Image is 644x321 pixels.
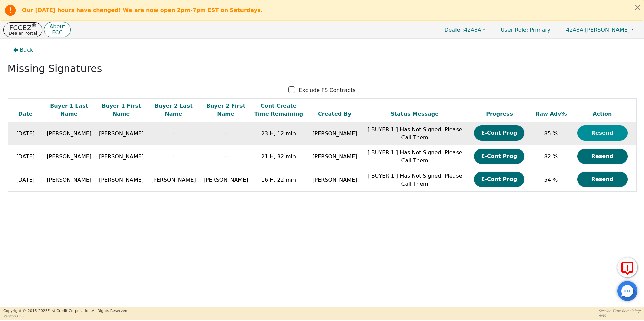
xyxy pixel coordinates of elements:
[366,110,464,118] div: Status Message
[299,86,355,94] p: Exclude FS Contracts
[252,145,305,168] td: 21 H, 32 min
[225,153,227,160] span: -
[149,102,198,118] div: Buyer 2 Last Name
[172,153,174,160] span: -
[566,27,585,33] span: 4248A:
[305,145,364,168] td: [PERSON_NAME]
[566,27,630,33] span: [PERSON_NAME]
[49,24,65,29] p: About
[99,177,144,183] span: [PERSON_NAME]
[97,102,146,118] div: Buyer 1 First Name
[204,177,248,183] span: [PERSON_NAME]
[10,110,41,118] div: Date
[151,177,196,183] span: [PERSON_NAME]
[494,23,557,36] p: Primary
[92,309,128,313] span: All Rights Reserved.
[593,111,612,117] span: Action
[467,110,532,118] div: Progress
[8,63,637,75] h2: Missing Signatures
[617,257,637,277] button: Report Error to FCC
[577,125,628,141] button: Resend
[364,145,466,168] td: [ BUYER 1 ] Has Not Signed, Please Call Them
[44,22,70,38] button: AboutFCC
[437,25,492,35] button: Dealer:4248A
[559,25,641,35] button: 4248A:[PERSON_NAME]
[49,30,65,35] p: FCC
[32,23,37,29] sup: ®
[474,125,524,141] button: E-Cont Prog
[201,102,250,118] div: Buyer 2 First Name
[364,168,466,192] td: [ BUYER 1 ] Has Not Signed, Please Call Them
[535,110,567,118] div: Raw Adv%
[9,24,37,31] p: FCCEZ
[8,42,39,58] button: Back
[45,102,94,118] div: Buyer 1 Last Name
[225,130,227,137] span: -
[9,31,37,35] p: Dealer Portal
[252,122,305,145] td: 23 H, 12 min
[577,172,628,187] button: Resend
[474,172,524,187] button: E-Cont Prog
[99,130,144,137] span: [PERSON_NAME]
[305,168,364,192] td: [PERSON_NAME]
[3,22,42,37] button: FCCEZ®Dealer Portal
[8,168,43,192] td: [DATE]
[47,177,91,183] span: [PERSON_NAME]
[599,313,641,318] p: 8:59
[254,103,303,117] span: Cont Create Time Remaining
[99,153,144,160] span: [PERSON_NAME]
[577,149,628,164] button: Resend
[364,122,466,145] td: [ BUYER 1 ] Has Not Signed, Please Call Them
[20,46,33,54] span: Back
[22,7,263,13] b: Our [DATE] hours have changed! We are now open 2pm-7pm EST on Saturdays.
[8,122,43,145] td: [DATE]
[501,27,528,33] span: User Role :
[474,149,524,164] button: E-Cont Prog
[544,130,558,137] span: 85 %
[3,314,128,319] p: Version 3.2.3
[444,27,464,33] span: Dealer:
[47,130,91,137] span: [PERSON_NAME]
[544,177,558,183] span: 54 %
[305,122,364,145] td: [PERSON_NAME]
[599,308,641,313] p: Session Time Remaining:
[307,110,362,118] div: Created By
[3,308,128,314] p: Copyright © 2015- 2025 First Credit Corporation.
[544,153,558,160] span: 82 %
[47,153,91,160] span: [PERSON_NAME]
[8,145,43,168] td: [DATE]
[494,23,557,36] a: User Role: Primary
[444,27,481,33] span: 4248A
[252,168,305,192] td: 16 H, 22 min
[632,0,644,14] button: Close alert
[172,130,174,137] span: -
